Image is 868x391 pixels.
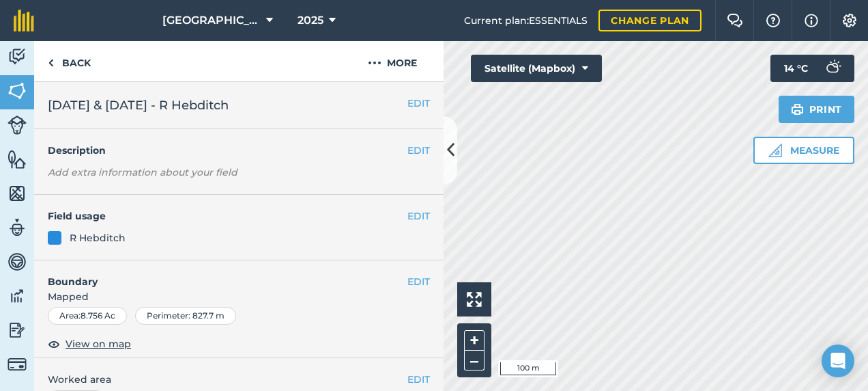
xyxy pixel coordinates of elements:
[341,41,444,81] button: More
[407,143,430,158] button: EDIT
[407,208,430,224] button: EDIT
[765,14,781,27] img: A question mark icon
[841,14,858,27] img: A cog icon
[48,96,229,115] span: [DATE] & [DATE] - R Hebditch
[770,55,854,82] button: 14 °C
[784,55,808,82] span: 14 ° C
[819,55,846,82] img: svg+xml;base64,PD94bWwgdmVyc2lvbj0iMS4wIiBlbmNvZGluZz0idXRmLTgiPz4KPCEtLSBHZW5lcmF0b3I6IEFkb2JlIE...
[407,274,430,289] button: EDIT
[34,289,444,304] span: Mapped
[34,260,407,289] h4: Boundary
[8,116,27,135] img: svg+xml;base64,PD94bWwgdmVyc2lvbj0iMS4wIiBlbmNvZGluZz0idXRmLTgiPz4KPCEtLSBHZW5lcmF0b3I6IEFkb2JlIE...
[464,351,484,370] button: –
[471,55,602,82] button: Satellite (Mapbox)
[464,330,484,351] button: +
[8,81,27,101] img: svg+xml;base64,PHN2ZyB4bWxucz0iaHR0cDovL3d3dy53My5vcmcvMjAwMC9zdmciIHdpZHRoPSI1NiIgaGVpZ2h0PSI2MC...
[162,12,261,29] span: [GEOGRAPHIC_DATA]
[768,144,782,157] img: Ruler icon
[407,372,430,387] button: EDIT
[48,55,54,71] img: svg+xml;base64,PHN2ZyB4bWxucz0iaHR0cDovL3d3dy53My5vcmcvMjAwMC9zdmciIHdpZHRoPSI5IiBoZWlnaHQ9IjI0Ii...
[8,320,27,340] img: svg+xml;base64,PD94bWwgdmVyc2lvbj0iMS4wIiBlbmNvZGluZz0idXRmLTgiPz4KPCEtLSBHZW5lcmF0b3I6IEFkb2JlIE...
[48,208,407,224] h4: Field usage
[66,336,131,351] span: View on map
[805,12,818,29] img: svg+xml;base64,PHN2ZyB4bWxucz0iaHR0cDovL3d3dy53My5vcmcvMjAwMC9zdmciIHdpZHRoPSIxNyIgaGVpZ2h0PSIxNy...
[598,10,701,31] a: Change plan
[727,14,743,27] img: Two speech bubbles overlapping with the left bubble in the forefront
[135,307,236,325] div: Perimeter : 827.7 m
[8,355,27,374] img: svg+xml;base64,PD94bWwgdmVyc2lvbj0iMS4wIiBlbmNvZGluZz0idXRmLTgiPz4KPCEtLSBHZW5lcmF0b3I6IEFkb2JlIE...
[407,96,430,111] button: EDIT
[48,307,127,325] div: Area : 8.756 Ac
[464,13,588,28] span: Current plan : ESSENTIALS
[298,12,323,29] span: 2025
[48,166,237,178] em: Add extra information about your field
[8,149,27,170] img: svg+xml;base64,PHN2ZyB4bWxucz0iaHR0cDovL3d3dy53My5vcmcvMjAwMC9zdmciIHdpZHRoPSI1NiIgaGVpZ2h0PSI2MC...
[8,252,27,272] img: svg+xml;base64,PD94bWwgdmVyc2lvbj0iMS4wIiBlbmNvZGluZz0idXRmLTgiPz4KPCEtLSBHZW5lcmF0b3I6IEFkb2JlIE...
[8,183,27,204] img: svg+xml;base64,PHN2ZyB4bWxucz0iaHR0cDovL3d3dy53My5vcmcvMjAwMC9zdmciIHdpZHRoPSI1NiIgaGVpZ2h0PSI2MC...
[791,101,804,118] img: svg+xml;base64,PHN2ZyB4bWxucz0iaHR0cDovL3d3dy53My5vcmcvMjAwMC9zdmciIHdpZHRoPSIxOSIgaGVpZ2h0PSIyNC...
[48,143,430,158] h4: Description
[48,336,60,352] img: svg+xml;base64,PHN2ZyB4bWxucz0iaHR0cDovL3d3dy53My5vcmcvMjAwMC9zdmciIHdpZHRoPSIxOCIgaGVpZ2h0PSIyNC...
[8,286,27,306] img: svg+xml;base64,PD94bWwgdmVyc2lvbj0iMS4wIiBlbmNvZGluZz0idXRmLTgiPz4KPCEtLSBHZW5lcmF0b3I6IEFkb2JlIE...
[70,230,126,245] div: R Hebditch
[8,217,27,238] img: svg+xml;base64,PD94bWwgdmVyc2lvbj0iMS4wIiBlbmNvZGluZz0idXRmLTgiPz4KPCEtLSBHZW5lcmF0b3I6IEFkb2JlIE...
[467,292,482,307] img: Four arrows, one pointing top left, one top right, one bottom right and the last bottom left
[753,137,854,164] button: Measure
[48,372,430,387] span: Worked area
[14,10,34,31] img: fieldmargin Logo
[779,96,855,123] button: Print
[368,55,381,71] img: svg+xml;base64,PHN2ZyB4bWxucz0iaHR0cDovL3d3dy53My5vcmcvMjAwMC9zdmciIHdpZHRoPSIyMCIgaGVpZ2h0PSIyNC...
[34,41,104,81] a: Back
[822,345,854,377] div: Open Intercom Messenger
[8,46,27,67] img: svg+xml;base64,PD94bWwgdmVyc2lvbj0iMS4wIiBlbmNvZGluZz0idXRmLTgiPz4KPCEtLSBHZW5lcmF0b3I6IEFkb2JlIE...
[48,336,131,352] button: View on map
